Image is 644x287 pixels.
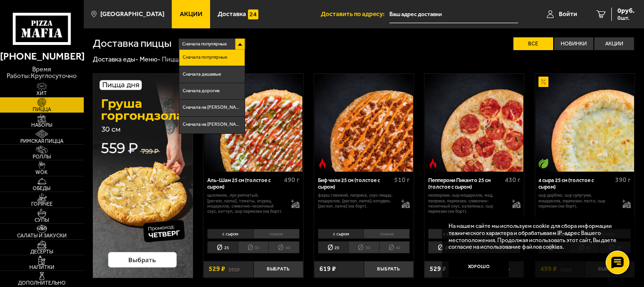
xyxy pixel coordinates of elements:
span: 490 г [284,176,300,184]
img: Пепперони Пиканто 25 см (толстое с сыром) [425,74,523,172]
p: пепперони, сыр Моцарелла, мед, паприка, пармезан, сливочно-чесночный соус, халапеньо, сыр пармеза... [428,192,505,214]
span: Доставка [218,11,246,17]
p: сыр дорблю, сыр сулугуни, моцарелла, пармезан, песто, сыр пармезан (на борт). [538,192,615,209]
li: 25 [318,241,349,253]
a: Меню- [140,55,160,63]
li: 40 [379,241,410,253]
img: Биф чили 25 см (толстое с сыром) [315,74,413,172]
li: 25 [207,241,238,253]
button: Выбрать [254,261,303,278]
span: Войти [559,11,577,17]
div: Биф чили 25 см (толстое с сыром) [318,177,392,190]
li: 40 [268,241,300,253]
span: 529 ₽ [209,266,225,272]
input: Ваш адрес доставки [389,6,518,23]
span: Сначала популярные [183,55,227,60]
h1: Доставка пиццы [93,38,172,49]
img: 15daf4d41897b9f0e9f617042186c801.svg [248,9,258,19]
span: 0 руб. [618,8,635,14]
span: Сначала дешевые [183,72,221,77]
span: Доставить по адресу: [321,11,389,17]
img: Острое блюдо [428,158,438,168]
span: 0 шт. [618,15,635,21]
img: 4 сыра 25 см (толстое с сыром) [536,74,634,172]
li: с сыром [318,229,364,239]
span: Сначала на [PERSON_NAME] [183,105,241,110]
div: Пицца [162,55,181,64]
span: Сначала популярные [182,38,227,51]
a: Острое блюдоБиф чили 25 см (толстое с сыром) [314,74,414,172]
span: Сначала на [PERSON_NAME] [183,122,241,127]
a: Острое блюдоПепперони Пиканто 25 см (толстое с сыром) [424,74,524,172]
label: Акции [594,37,634,50]
div: 4 сыра 25 см (толстое с сыром) [538,177,613,190]
s: 595 ₽ [229,266,240,272]
div: Аль-Шам 25 см (толстое с сыром) [207,177,282,190]
img: Акционный [538,77,548,87]
p: фарш говяжий, паприка, соус-пицца, моцарелла, [PERSON_NAME]-кочудян, [PERSON_NAME] (на борт). [318,192,395,209]
li: с сыром [428,229,474,239]
label: Новинки [554,37,594,50]
li: 30 [348,241,379,253]
button: Хорошо [449,257,509,278]
p: На нашем сайте мы используем cookie для сбора информации технического характера и обрабатываем IP... [449,223,623,251]
button: Выбрать [364,261,414,278]
img: Острое блюдо [318,158,327,168]
p: цыпленок, лук репчатый, [PERSON_NAME], томаты, огурец, моцарелла, сливочно-чесночный соус, кетчуп... [207,192,284,214]
li: тонкое [363,229,410,239]
li: 25 [428,241,459,253]
li: тонкое [253,229,300,239]
li: 30 [238,241,269,253]
span: 430 г [505,176,520,184]
a: АкционныйАль-Шам 25 см (толстое с сыром) [203,74,303,172]
span: Акции [180,11,203,17]
span: Сначала дорогие [183,89,220,94]
label: Все [513,37,553,50]
div: Пепперони Пиканто 25 см (толстое с сыром) [428,177,503,190]
span: 510 г [394,176,410,184]
a: АкционныйВегетарианское блюдо4 сыра 25 см (толстое с сыром) [535,74,635,172]
span: 390 г [615,176,631,184]
span: 529 ₽ [430,266,446,272]
a: Доставка еды- [93,55,138,63]
li: с сыром [207,229,253,239]
img: Вегетарианское блюдо [538,158,548,168]
span: [GEOGRAPHIC_DATA] [100,11,164,17]
span: 619 ₽ [319,266,336,272]
img: Аль-Шам 25 см (толстое с сыром) [204,74,303,172]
